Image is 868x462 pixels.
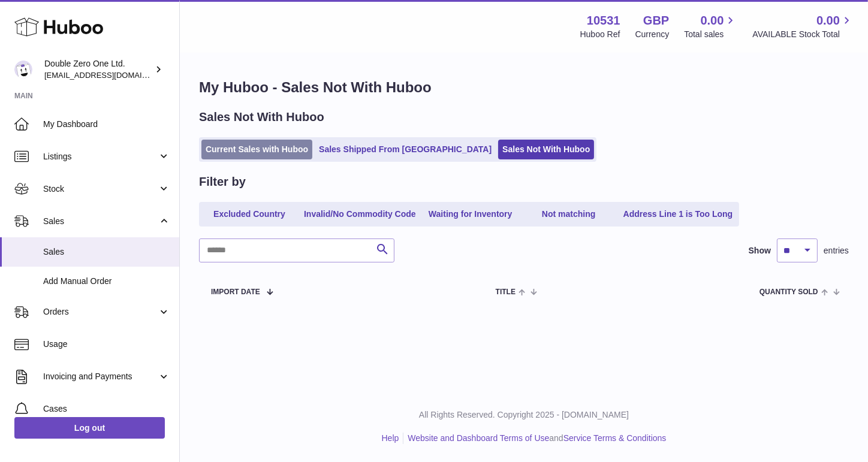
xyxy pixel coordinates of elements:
[189,409,858,421] p: All Rights Reserved. Copyright 2025 - [DOMAIN_NAME]
[382,433,399,443] a: Help
[752,29,854,40] span: AVAILABLE Stock Total
[43,216,158,227] span: Sales
[408,433,549,443] a: Website and Dashboard Terms of Use
[43,276,170,287] span: Add Manual Order
[43,371,158,382] span: Invoicing and Payments
[496,288,516,296] span: Title
[498,140,594,159] a: Sales Not With Huboo
[43,306,158,318] span: Orders
[701,13,724,29] span: 0.00
[199,78,849,97] h1: My Huboo - Sales Not With Huboo
[43,151,158,162] span: Listings
[684,29,737,40] span: Total sales
[199,109,324,125] h2: Sales Not With Huboo
[816,13,840,29] span: 0.00
[749,245,771,256] label: Show
[43,183,158,195] span: Stock
[43,246,170,258] span: Sales
[580,29,620,40] div: Huboo Ref
[563,433,667,443] a: Service Terms & Conditions
[684,13,737,40] a: 0.00 Total sales
[315,140,496,159] a: Sales Shipped From [GEOGRAPHIC_DATA]
[14,61,32,78] img: hello@001skincare.com
[759,288,818,296] span: Quantity Sold
[587,13,620,29] strong: 10531
[300,204,420,224] a: Invalid/No Commodity Code
[635,29,670,40] div: Currency
[423,204,519,224] a: Waiting for Inventory
[14,417,165,439] a: Log out
[44,70,176,80] span: [EMAIL_ADDRESS][DOMAIN_NAME]
[619,204,737,224] a: Address Line 1 is Too Long
[44,58,152,81] div: Double Zero One Ltd.
[43,403,170,415] span: Cases
[403,433,666,444] li: and
[211,288,260,296] span: Import date
[521,204,617,224] a: Not matching
[824,245,849,256] span: entries
[752,13,854,40] a: 0.00 AVAILABLE Stock Total
[201,140,312,159] a: Current Sales with Huboo
[43,119,170,130] span: My Dashboard
[43,339,170,350] span: Usage
[199,174,246,190] h2: Filter by
[643,13,669,29] strong: GBP
[201,204,297,224] a: Excluded Country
